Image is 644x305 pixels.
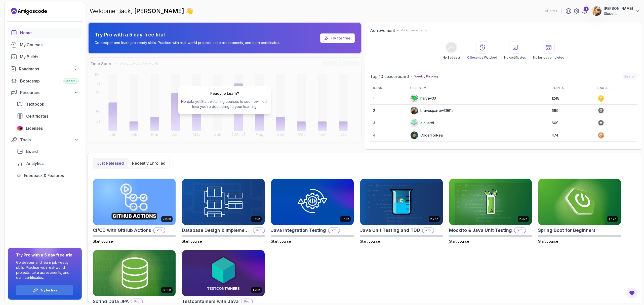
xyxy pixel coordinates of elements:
[549,92,594,105] td: 1248
[410,94,436,102] div: harvey33
[182,179,265,244] a: Database Design & Implementation card1.70hDatabase Design & ImplementationProStart course
[181,99,201,104] span: No data yet!
[410,107,454,115] div: bravesparrow3961a
[549,84,594,92] th: Points
[26,125,43,131] span: Licenses
[533,56,564,60] p: No builds completed
[370,84,407,92] th: Rank
[538,179,621,244] a: Spring Boot for Beginners card1.67hSpring Boot for BeginnersStart course
[95,40,280,45] p: Go deeper and learn job-ready skills. Practice with real-world projects, take assessments, and ea...
[449,179,532,244] a: Mockito & Java Unit Testing card2.02hMockito & Java Unit TestingProStart course
[131,299,142,304] p: Pro
[8,28,82,38] a: home
[241,299,252,304] p: Pro
[14,158,82,168] a: analytics
[163,288,171,292] p: 6.65h
[186,7,193,15] span: 👋
[370,117,407,129] td: 3
[14,111,82,121] a: certificates
[132,160,166,166] p: Recently enrolled
[17,126,23,131] img: jetbrains icon
[549,142,594,154] td: 361
[549,117,594,129] td: 609
[20,30,79,36] div: Home
[626,287,638,299] button: Open Feedback Button
[182,250,265,296] img: Testcontainers with Java card
[14,123,82,133] a: licenses
[538,179,621,225] img: Spring Boot for Beginners card
[20,42,79,48] div: My Courses
[341,217,349,221] p: 1.67h
[253,228,264,233] p: Pro
[16,260,73,280] p: Go deeper and learn job-ready skills. Practice with real-world projects, take assessments, and ea...
[19,66,79,72] div: Roadmaps
[16,285,73,295] button: Try for free
[609,217,616,221] p: 1.67h
[329,228,340,233] p: Pro
[271,179,354,225] img: Java Integration Testing card
[26,101,44,107] span: Textbook
[24,172,64,179] span: Feedback & Features
[467,56,483,59] span: 0 Seconds
[360,179,443,244] a: Java Unit Testing and TDD card2.75hJava Unit Testing and TDDProStart course
[545,9,557,14] p: 0 Points
[134,7,186,15] span: [PERSON_NAME]
[370,73,409,79] h2: Top 10 Leaderboard
[11,7,47,15] a: Landing page
[442,56,460,60] p: No Badge :(
[622,73,637,80] button: See all
[360,227,420,234] h2: Java Unit Testing and TDD
[14,99,82,109] a: textbook
[93,250,176,296] img: Spring Data JPA card
[400,28,427,32] p: My Achievements
[370,92,407,105] td: 1
[604,11,633,16] p: Student
[182,179,265,225] img: Database Design & Implementation card
[26,148,38,154] span: Board
[449,179,532,225] img: Mockito & Java Unit Testing card
[604,6,633,11] p: [PERSON_NAME]
[410,131,444,139] div: CoderForReal
[271,179,354,244] a: Java Integration Testing card1.67hJava Integration TestingProStart course
[411,119,418,127] img: default monster avatar
[154,228,165,233] p: Pro
[271,227,326,234] h2: Java Integration Testing
[320,33,355,43] a: Try for free
[253,288,260,292] p: 1.28h
[8,88,82,97] button: Resources
[411,107,418,114] img: user profile image
[180,99,269,109] p: Start watching courses to see how much time you’re dedicating to your learning.
[20,90,79,96] div: Resources
[93,179,176,225] img: CI/CD with GitHub Actions card
[95,31,280,38] p: Try Pro with a 5 day free trial
[97,160,124,166] p: Just released
[592,6,640,16] button: user profile image[PERSON_NAME]Student
[410,144,439,152] div: Apply5489
[75,67,77,71] span: 7
[449,239,469,243] span: Start course
[252,217,260,221] p: 1.70h
[20,78,79,84] div: Bootcamp
[8,135,82,144] button: Tools
[331,36,350,41] a: Try for free
[182,227,251,234] h2: Database Design & Implementation
[14,146,82,156] a: board
[26,160,44,166] span: Analytics
[128,158,170,168] button: Recently enrolled
[20,54,79,60] div: My Builds
[370,105,407,117] td: 2
[210,91,239,96] h2: Ready to Learn?
[514,228,526,233] p: Pro
[430,217,438,221] p: 2.75h
[584,7,589,12] div: 1
[594,84,637,92] th: Badge
[40,288,57,292] a: Try for free
[370,27,395,33] h2: Achievement
[504,56,526,60] p: No certificates
[538,227,596,234] h2: Spring Boot for Beginners
[592,6,601,16] img: user profile image
[519,217,527,221] p: 2.02h
[407,84,549,92] th: Username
